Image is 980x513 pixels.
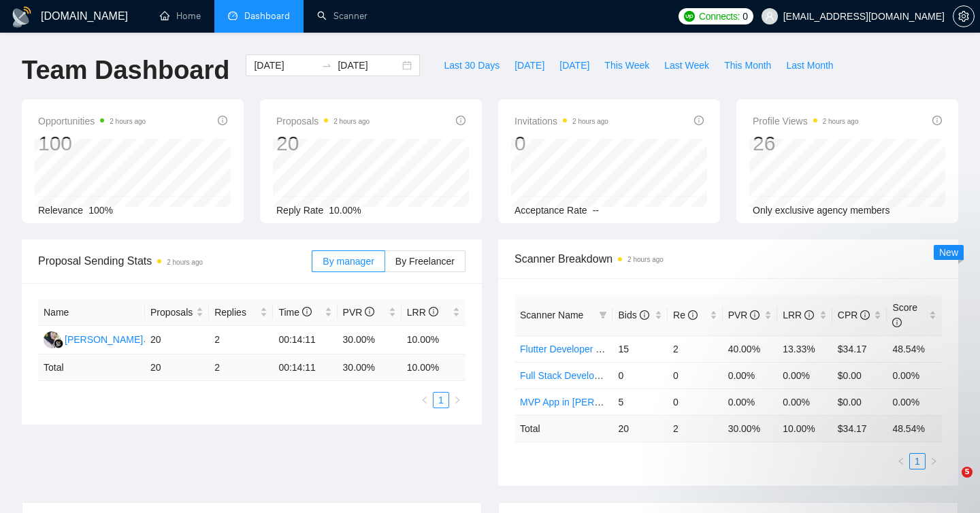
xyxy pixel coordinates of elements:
[11,6,33,28] img: logo
[449,392,465,408] button: right
[892,318,902,327] span: info-circle
[38,354,145,381] td: Total
[338,354,402,381] td: 30.00 %
[684,11,695,22] img: upwork-logo.png
[777,362,832,388] td: 0.00%
[514,58,544,73] span: [DATE]
[753,131,859,156] div: 26
[321,60,332,71] span: to
[273,354,337,381] td: 00:14:11
[604,58,649,73] span: This Week
[753,205,890,216] span: Only exclusive agency members
[777,335,832,362] td: 13.33%
[44,331,61,348] img: FF
[38,299,145,326] th: Name
[338,58,399,73] input: End date
[612,415,668,442] td: 20
[44,333,143,344] a: FF[PERSON_NAME]
[724,58,771,73] span: This Month
[668,388,723,415] td: 0
[723,335,778,362] td: 40.00%
[612,362,668,388] td: 0
[668,335,723,362] td: 2
[209,354,273,381] td: 2
[209,299,273,326] th: Replies
[953,11,975,22] a: setting
[832,335,887,362] td: $34.17
[365,307,374,316] span: info-circle
[433,392,449,408] li: 1
[597,54,657,76] button: This Week
[276,205,323,216] span: Reply Rate
[514,415,612,442] td: Total
[150,305,193,320] span: Proposals
[416,392,433,408] button: left
[520,310,583,320] span: Scanner Name
[786,58,833,73] span: Last Month
[823,118,859,125] time: 2 hours ago
[657,54,717,76] button: Last Week
[887,362,942,388] td: 0.00%
[750,310,759,320] span: info-circle
[779,54,840,76] button: Last Month
[436,54,507,76] button: Last 30 Days
[804,310,814,320] span: info-circle
[421,396,429,404] span: left
[38,131,146,156] div: 100
[395,256,455,267] span: By Freelancer
[145,326,209,354] td: 20
[333,118,370,125] time: 2 hours ago
[593,205,599,216] span: --
[520,344,680,354] a: Flutter Developer - [PERSON_NAME]
[38,113,146,129] span: Opportunities
[520,370,695,381] a: Full Stack Developer - [PERSON_NAME]
[323,256,374,267] span: By manager
[429,307,438,316] span: info-circle
[673,310,698,320] span: Re
[209,326,273,354] td: 2
[321,60,332,71] span: swap-right
[145,299,209,326] th: Proposals
[832,362,887,388] td: $0.00
[302,307,312,316] span: info-circle
[434,393,448,408] a: 1
[276,131,370,156] div: 20
[343,307,375,318] span: PVR
[402,326,465,354] td: 10.00%
[449,392,465,408] li: Next Page
[329,205,361,216] span: 10.00%
[244,10,290,22] span: Dashboard
[88,205,113,216] span: 100%
[694,116,704,125] span: info-circle
[668,362,723,388] td: 0
[887,335,942,362] td: 48.54%
[514,131,608,156] div: 0
[723,362,778,388] td: 0.00%
[402,354,465,381] td: 10.00 %
[932,116,942,125] span: info-circle
[514,113,608,129] span: Invitations
[514,250,942,267] span: Scanner Breakdown
[338,326,402,354] td: 30.00%
[456,116,465,125] span: info-circle
[699,9,740,24] span: Connects:
[688,310,698,320] span: info-circle
[668,415,723,442] td: 2
[572,118,608,125] time: 2 hours ago
[599,311,607,319] span: filter
[520,397,651,408] a: MVP App in [PERSON_NAME]
[416,392,433,408] li: Previous Page
[507,54,552,76] button: [DATE]
[765,12,774,21] span: user
[953,5,975,27] button: setting
[953,11,974,22] span: setting
[444,58,500,73] span: Last 30 Days
[453,396,461,404] span: right
[110,118,146,125] time: 2 hours ago
[838,310,870,320] span: CPR
[273,326,337,354] td: 00:14:11
[254,58,316,73] input: Start date
[860,310,870,320] span: info-circle
[753,113,859,129] span: Profile Views
[612,335,668,362] td: 15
